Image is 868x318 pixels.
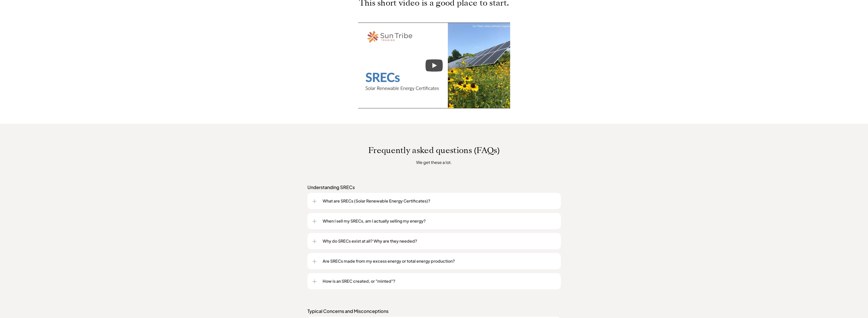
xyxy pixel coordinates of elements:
p: When I sell my SRECs, am I actually selling my energy? [323,218,556,224]
p: Are SRECs made from my excess energy or total energy production? [323,258,556,264]
p: How is an SREC created, or "minted"? [323,278,556,284]
p: What are SRECs (Solar Renewable Energy Certificates)? [323,198,556,204]
p: Typical Concerns and Misconceptions [307,308,561,314]
p: We get these a lot. [340,159,528,165]
p: Understanding SRECs [307,184,561,190]
p: Why do SRECs exist at all? Why are they needed? [323,238,556,244]
button: Play [426,59,443,72]
p: Frequently asked questions (FAQs) [290,145,579,155]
